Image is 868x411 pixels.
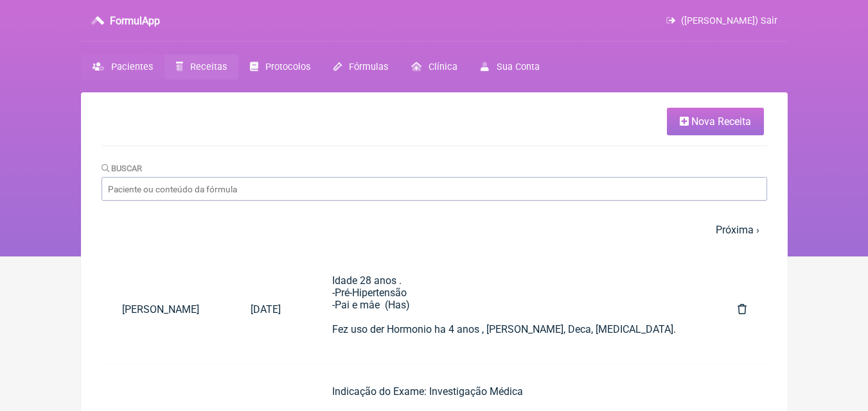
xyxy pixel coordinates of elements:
[102,177,767,201] input: Paciente ou conteúdo da fórmula
[667,108,764,135] a: Nova Receita
[332,274,686,372] div: Idade 28 anos . -Pré-Hipertensão -Pai e mâe (Has) Fez uso der Hormonio ha 4 anos , [PERSON_NAME],...
[238,55,322,80] a: Protocolos
[681,15,777,26] span: ([PERSON_NAME]) Sair
[429,62,457,72] span: Clínica
[469,55,551,80] a: Sua Conta
[230,293,301,326] a: [DATE]
[190,62,227,72] span: Receitas
[691,115,751,128] span: Nova Receita
[111,62,153,72] span: Pacientes
[102,164,143,173] label: Buscar
[102,293,230,326] a: [PERSON_NAME]
[716,224,759,236] a: Próxima ›
[102,216,767,244] nav: pager
[81,55,164,80] a: Pacientes
[497,62,540,72] span: Sua Conta
[312,264,707,354] a: Idade 28 anos .-Pré-Hipertensão-Pai e mâe (Has)Fez uso der Hormonio ha 4 anos , [PERSON_NAME], De...
[400,55,469,80] a: Clínica
[322,55,400,80] a: Fórmulas
[265,62,310,72] span: Protocolos
[164,55,238,80] a: Receitas
[666,15,777,26] a: ([PERSON_NAME]) Sair
[349,62,388,72] span: Fórmulas
[110,15,160,27] h3: FormulApp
